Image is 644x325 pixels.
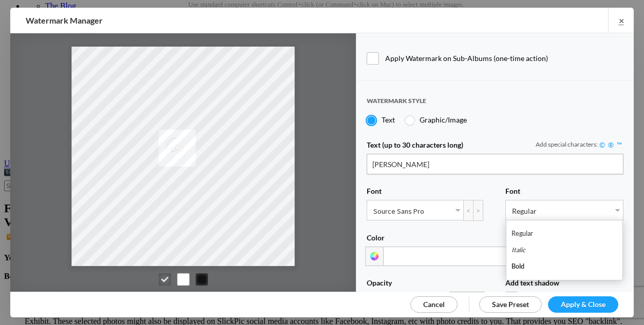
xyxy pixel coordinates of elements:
[367,154,623,174] input: Enter your text here, for example: © Andy Anderson
[473,200,483,221] div: >
[615,140,623,149] a: ™
[26,8,406,33] h2: Watermark Manager
[382,115,395,124] span: Text
[463,200,473,221] div: <
[598,140,607,149] a: ©
[479,296,542,313] a: Save Preset
[505,187,520,200] span: Font
[548,296,618,313] a: Apply & Close
[367,200,463,220] a: Source Sans Pro
[607,140,615,149] a: ®
[506,258,622,275] a: Bold
[561,300,605,309] span: Apply & Close
[367,52,623,65] span: Apply Watermark on Sub-Albums (one-time action)
[367,278,392,292] span: Opacity
[506,242,622,258] a: Italic
[506,226,622,242] a: Regular
[536,140,623,149] div: Add special characters:
[608,8,634,33] a: ×
[420,115,467,124] span: Graphic/Image
[367,140,463,154] span: Text (up to 30 characters long)
[506,200,623,220] a: Regular
[423,300,445,309] span: Cancel
[367,97,426,114] span: Watermark style
[367,187,382,200] span: Font
[492,300,529,309] span: Save Preset
[367,233,385,247] span: Color
[505,278,559,292] span: Add text shadow
[410,296,458,313] a: Cancel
